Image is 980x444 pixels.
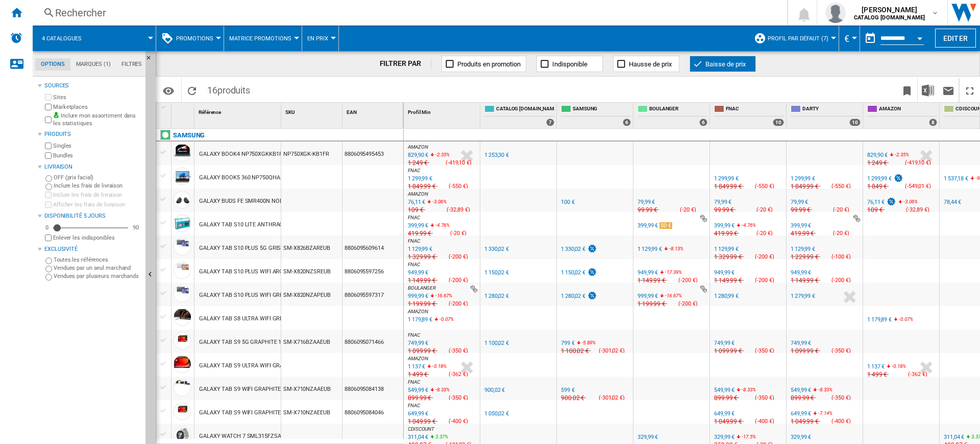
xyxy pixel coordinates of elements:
[828,205,854,215] div: ( )
[446,252,471,262] div: ( )
[408,246,432,252] div: Mise à jour : mercredi 27 août 2025 12:37
[406,205,424,215] div: Mise à jour : mercredi 27 août 2025 01:32
[552,60,587,68] span: Indisponible
[893,175,903,182] div: test
[53,234,141,242] label: Enlever les indisponibles
[174,103,194,119] div: Sort None
[712,103,786,128] div: FNAC 10 offers sold by FNAC
[283,103,342,119] div: Sort None
[434,150,440,162] i: %
[714,293,739,299] div: Mise à jour : mercredi 27 août 2025 12:21
[536,56,603,72] button: Indisponible
[713,275,742,286] div: Mise à jour : mercredi 27 août 2025 12:21
[791,269,811,276] div: Mise à jour : mercredi 27 août 2025 01:39
[752,181,777,192] div: ( )
[905,205,930,215] div: ( )
[573,105,631,114] span: SAMSUNG
[449,206,468,213] span: -32,89 €
[867,316,892,323] div: Mise à jour : mercredi 27 août 2025 01:48
[199,166,332,190] div: GALAXY BOOK5 360 NP750QHAKA3FR ANTHRACITE
[55,6,761,20] div: Rechercher
[54,272,141,280] label: Vendues par plusieurs marchands
[944,199,961,205] div: Mise à jour : mercredi 27 août 2025 03:38
[408,238,420,244] span: FNAC
[713,228,738,239] div: Mise à jour : mercredi 27 août 2025 01:21
[638,293,658,299] div: Mise à jour : mercredi 27 août 2025 00:28
[866,158,887,168] div: Mise à jour : mercredi 27 août 2025 01:16
[45,192,52,198] input: Inclure les frais de livraison
[451,277,465,284] span: -200 €
[791,222,811,229] div: Mise à jour : mercredi 27 août 2025 03:39
[496,105,554,114] span: CATALOG [DOMAIN_NAME]
[629,60,672,68] span: Hausse de prix
[446,205,471,215] div: ( )
[636,299,666,309] div: Mise à jour : mercredi 27 août 2025 00:28
[406,181,436,192] div: Mise à jour : mercredi 27 août 2025 01:21
[680,277,695,284] span: -200 €
[342,330,403,353] div: 8806095071466
[176,35,213,42] span: Promotions
[559,103,633,128] div: SAMSUNG 6 offers sold by SAMSUNG
[714,175,739,182] div: Mise à jour : mercredi 27 août 2025 01:21
[752,252,777,262] div: ( )
[45,258,52,264] input: Toutes les références
[587,268,597,276] img: test
[789,103,863,128] div: DARTY 10 offers sold by DARTY
[867,199,885,205] div: Mise à jour : mercredi 27 août 2025 01:32
[587,269,597,276] div: test
[854,5,925,15] span: [PERSON_NAME]
[587,291,597,300] img: test
[860,28,880,49] button: md-calendar
[752,205,777,215] div: ( )
[714,199,731,205] div: Mise à jour : mercredi 27 août 2025 04:31
[636,275,666,286] div: Mise à jour : mercredi 27 août 2025 00:31
[435,222,446,228] span: -4.76
[70,58,116,71] md-tab-item: Marques (1)
[408,144,428,150] span: AMAZON
[173,129,205,142] div: Cliquez pour filtrer sur cette marque
[561,269,585,276] div: Mise à jour : mercredi 27 août 2025 09:04
[439,316,450,322] span: -0.07
[690,56,756,72] button: Baisse de prix
[42,35,82,42] span: 4 catalogues
[44,212,141,220] div: Disponibilité 5 Jours
[35,58,70,71] md-tab-item: Options
[145,51,158,69] button: Masquer
[886,197,896,206] img: test
[773,119,784,126] div: 10 offers sold by FNAC
[659,222,672,229] div: 50 €
[199,284,317,307] div: GALAXY TAB S10 PLUS WIFI GRIS 512GO 12.4"
[741,221,747,233] i: %
[434,221,440,233] i: %
[789,205,811,215] div: Mise à jour : mercredi 27 août 2025 04:13
[802,105,861,114] span: DARTY
[664,291,670,303] i: %
[638,222,658,229] div: Mise à jour : mardi 26 août 2025 15:41
[935,29,976,48] button: Editer
[897,78,917,102] button: Créer un favoris
[752,275,777,286] div: ( )
[682,206,694,213] span: -20 €
[484,340,509,346] div: Mise à jour : vendredi 25 juillet 2025 14:09
[623,119,631,126] div: 6 offers sold by SAMSUNG
[45,94,52,101] input: Sites
[675,205,701,215] div: ( )
[561,293,585,299] div: Mise à jour : mercredi 27 août 2025 09:04
[636,205,657,215] div: Mise à jour : mercredi 27 août 2025 00:32
[435,152,446,157] span: -2.35
[451,183,465,190] span: -550 €
[484,293,509,299] div: Mise à jour : vendredi 25 juillet 2025 14:09
[44,245,141,253] div: Exclusivité
[53,152,141,159] label: Bundles
[839,26,860,51] md-menu: Currency
[446,275,471,286] div: ( )
[886,199,896,205] div: test
[484,246,509,252] div: Mise à jour : vendredi 25 juillet 2025 14:09
[53,191,141,199] label: Inclure les frais de livraison
[791,293,815,299] div: Mise à jour : mercredi 27 août 2025 03:51
[45,201,52,208] input: Afficher les frais de livraison
[635,103,709,128] div: BOULANGER 6 offers sold by BOULANGER
[638,199,655,205] div: Mise à jour : mercredi 27 août 2025 00:32
[752,228,777,239] div: ( )
[918,78,938,102] button: Télécharger au format Excel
